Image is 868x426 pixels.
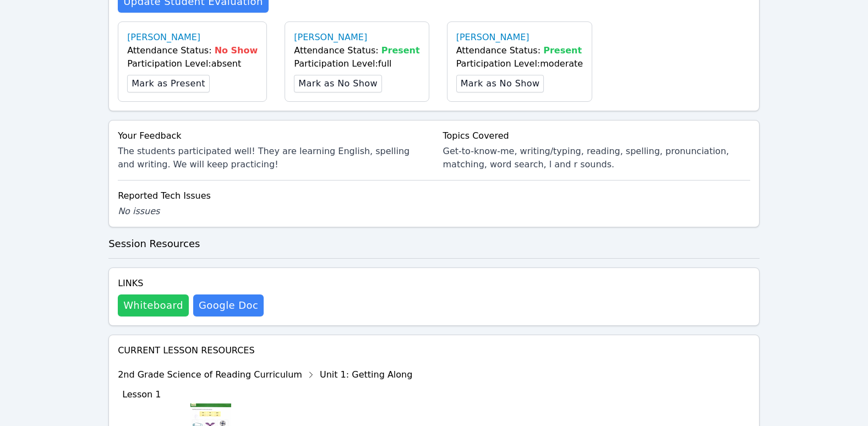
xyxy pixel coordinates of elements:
div: Attendance Status: [456,44,583,57]
div: Reported Tech Issues [118,189,750,203]
a: Google Doc [193,294,264,316]
div: Get-to-know-me, writing/typing, reading, spelling, pronunciation, matching, word search, l and r ... [443,145,750,171]
h4: Current Lesson Resources [118,344,750,357]
button: Mark as No Show [294,75,382,92]
span: Present [381,45,420,56]
h3: Session Resources [108,236,760,252]
div: Attendance Status: [294,44,419,57]
a: [PERSON_NAME] [127,31,200,44]
button: Mark as Present [127,75,210,92]
span: Present [543,45,582,56]
div: Your Feedback [118,129,425,143]
button: Mark as No Show [456,75,544,92]
button: Whiteboard [118,294,189,316]
a: [PERSON_NAME] [456,31,529,44]
div: 2nd Grade Science of Reading Curriculum Unit 1: Getting Along [118,366,412,384]
span: No Show [215,45,258,56]
span: No issues [118,206,160,216]
div: Attendance Status: [127,44,258,57]
span: Lesson 1 [122,389,161,400]
div: Participation Level: absent [127,57,258,70]
div: Participation Level: full [294,57,419,70]
a: [PERSON_NAME] [294,31,367,44]
div: Topics Covered [443,129,750,143]
div: Participation Level: moderate [456,57,583,70]
div: The students participated well! They are learning English, spelling and writing. We will keep pra... [118,145,425,171]
h4: Links [118,277,264,290]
